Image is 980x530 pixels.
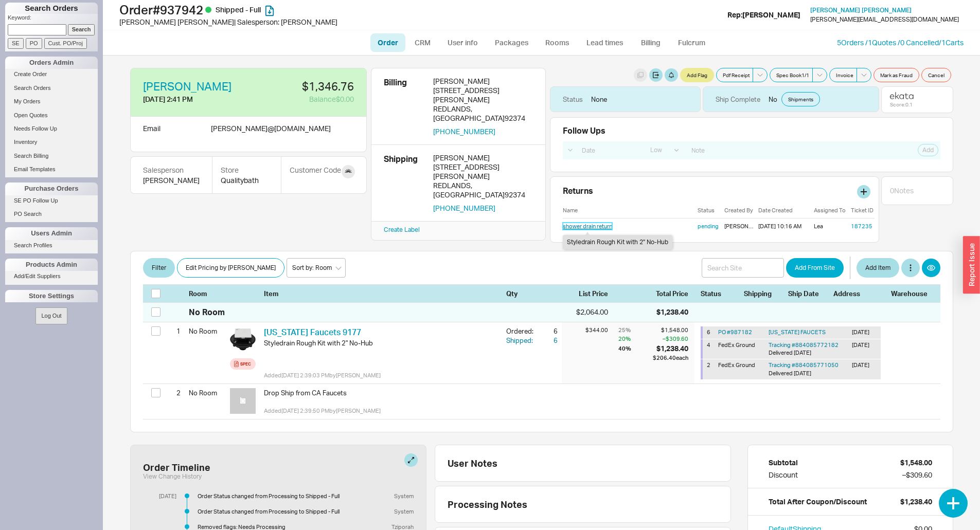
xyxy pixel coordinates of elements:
div: Ordered: [506,326,539,336]
div: [PERSON_NAME][EMAIL_ADDRESS][DOMAIN_NAME] [810,16,959,23]
a: shower drain return [563,223,612,230]
div: Item [264,289,502,298]
button: [PHONE_NUMBER] [433,127,495,136]
div: Created By [724,207,754,214]
a: My Orders [5,96,98,107]
div: $1,238.40 [900,497,932,507]
button: Cancel [921,68,951,82]
div: 2 [707,361,714,377]
div: Room [189,289,226,298]
div: 6 [539,326,558,336]
div: Shipping [384,153,425,213]
a: Add/Edit Suppliers [5,271,98,282]
div: [DATE] [852,328,877,336]
div: Drop Ship from CA Faucets [264,388,498,397]
div: Ship Date [788,289,827,298]
button: Shipped:6 [506,336,558,345]
input: Cust. PO/Proj [44,38,87,49]
a: Spec [230,358,256,370]
span: Add From Site [795,262,835,274]
input: SE [8,38,24,49]
span: Needs Follow Up [14,125,57,132]
div: [PERSON_NAME] [PERSON_NAME] | Salesperson: [PERSON_NAME] [119,17,493,27]
span: Mark as Fraud [880,71,913,79]
div: [PERSON_NAME] [433,153,533,162]
span: FedEx Ground [718,341,755,349]
span: Add Item [865,262,890,274]
div: REDLANDS , [GEOGRAPHIC_DATA] 92374 [433,104,533,123]
span: Shipments [788,95,813,103]
a: Create Order [5,69,98,80]
div: User Notes [448,458,726,469]
span: Delivered [769,370,793,377]
div: [DATE] 2:41 PM [143,94,247,104]
div: Ship Complete [716,95,760,104]
a: Inventory [5,137,98,148]
div: Store [221,165,273,175]
a: Shipments [781,92,820,106]
div: Spec [240,360,251,368]
input: Date [576,143,642,157]
a: [US_STATE] Faucets 9177 [264,327,361,337]
a: Tracking #884085771050 [769,361,839,369]
div: Shipped: [506,336,539,345]
div: List Price [562,289,608,298]
div: Ticket ID [851,207,875,214]
div: Processing Notes [448,499,718,510]
span: Edit Pricing by [PERSON_NAME] [186,262,276,274]
button: Add Flag [680,68,714,82]
div: Subtotal [769,458,798,468]
h1: Order # 937942 [119,3,493,17]
span: [DATE] [794,370,811,377]
div: Styledrain Rough Kit with 2" No-Hub [567,237,668,247]
div: Returns [563,185,875,196]
span: [PERSON_NAME] [PERSON_NAME] [810,6,912,14]
div: Products Admin [5,259,98,271]
a: Packages [488,33,536,52]
div: [DATE] 10:16 AM [758,223,810,230]
button: Pdf Receipt [716,68,753,82]
span: [PERSON_NAME] @ [DOMAIN_NAME] [211,124,331,133]
div: [STREET_ADDRESS][PERSON_NAME] [433,86,533,104]
div: $1,238.40 [653,344,688,353]
div: 6 [539,336,558,345]
div: Status [698,207,720,214]
div: Salesperson [143,165,200,175]
div: $206.40 each [653,354,688,362]
div: 4 [707,341,714,357]
a: 5Orders /1Quotes /0 Cancelled [837,38,939,47]
img: no_photo [230,388,256,414]
div: Total Price [656,289,694,298]
span: [US_STATE] FAUCETS [769,328,848,336]
a: PO #987182 [718,328,752,336]
a: Billing [633,33,669,52]
span: Cancel [928,71,945,79]
div: Status [563,95,583,104]
div: [PERSON_NAME] [143,175,200,186]
div: Total After Coupon/Discount [769,497,867,507]
div: $1,548.00 [653,326,688,334]
div: Order Status changed from Processing to Shipped - Full [198,492,368,500]
p: Keyword: [8,14,98,24]
div: Discount [769,470,798,480]
div: Rep: [PERSON_NAME] [727,10,800,20]
div: No [703,86,879,112]
a: [PERSON_NAME] [PERSON_NAME] [810,7,912,14]
a: pending [698,223,720,230]
div: 25 % [618,326,651,334]
div: Store Settings [5,290,98,302]
div: Users Admin [5,227,98,240]
a: /1Carts [939,38,964,47]
button: Filter [143,258,175,278]
input: Note [686,143,866,157]
a: Order [370,33,405,52]
div: – $309.60 [653,335,688,343]
button: Add [918,144,938,156]
div: $2,064.00 [562,307,608,317]
div: Address [833,289,885,298]
div: Order Timeline [143,462,210,473]
div: 2 [168,384,181,401]
div: REDLANDS , [GEOGRAPHIC_DATA] 92374 [433,181,533,199]
input: PO [26,38,42,49]
button: Spec Book1/1 [770,68,813,82]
